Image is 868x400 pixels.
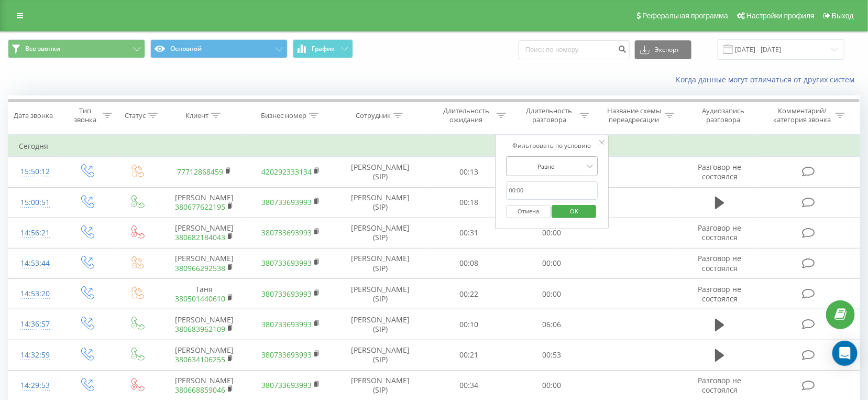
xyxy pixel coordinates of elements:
[261,350,312,360] a: 380733693993
[261,228,312,237] a: 380733693993
[19,223,51,243] div: 14:56:21
[334,340,427,370] td: [PERSON_NAME] (SIP)
[698,375,742,395] span: Разговор не состоялся
[19,192,51,213] div: 15:00:51
[19,345,51,365] div: 14:32:59
[175,232,225,242] a: 380682184043
[698,162,742,181] span: Разговор не состоялся
[606,106,662,124] div: Название схемы переадресации
[746,12,815,20] span: Настройки профиля
[14,111,53,120] div: Дата звонка
[427,218,511,248] td: 00:31
[832,341,858,366] div: Open Intercom Messenger
[125,111,146,120] div: Статус
[427,157,511,187] td: 00:13
[161,340,248,370] td: [PERSON_NAME]
[261,319,312,329] a: 380733693993
[698,253,742,273] span: Разговор не состоялся
[772,106,833,124] div: Комментарий/категория звонка
[438,106,494,124] div: Длительность ожидания
[71,106,100,124] div: Тип звонка
[334,279,427,309] td: [PERSON_NAME] (SIP)
[510,248,594,278] td: 00:00
[698,223,742,242] span: Разговор не состоялся
[175,294,225,304] a: 380501440610
[506,140,598,151] div: Фильтровать по условию
[261,197,312,207] a: 380733693993
[689,106,757,124] div: Аудиозапись разговора
[175,354,225,364] a: 380634106255
[8,136,860,157] td: Сегодня
[506,205,551,218] button: Отмена
[19,253,51,274] div: 14:53:44
[161,218,248,248] td: [PERSON_NAME]
[161,187,248,218] td: [PERSON_NAME]
[175,263,225,273] a: 380966292538
[334,309,427,340] td: [PERSON_NAME] (SIP)
[161,309,248,340] td: [PERSON_NAME]
[25,45,60,53] span: Все звонки
[356,111,391,120] div: Сотрудник
[521,106,577,124] div: Длительность разговора
[510,340,594,370] td: 00:53
[635,40,691,59] button: Экспорт
[510,309,594,340] td: 06:06
[185,111,208,120] div: Клиент
[427,187,511,218] td: 00:18
[175,202,225,212] a: 380677622195
[698,284,742,304] span: Разговор не состоялся
[175,385,225,395] a: 380668859046
[261,380,312,390] a: 380733693993
[161,279,248,309] td: Таня
[19,284,51,304] div: 14:53:20
[261,289,312,299] a: 380733693993
[427,309,511,340] td: 00:10
[334,187,427,218] td: [PERSON_NAME] (SIP)
[19,375,51,396] div: 14:29:53
[552,205,597,218] button: OK
[175,324,225,334] a: 380683962109
[559,203,589,219] span: OK
[427,279,511,309] td: 00:22
[261,111,306,120] div: Бизнес номер
[334,218,427,248] td: [PERSON_NAME] (SIP)
[334,248,427,278] td: [PERSON_NAME] (SIP)
[19,314,51,334] div: 14:36:57
[150,39,288,58] button: Основной
[519,40,630,59] input: Поиск по номеру
[177,167,223,177] a: 77712868459
[334,157,427,187] td: [PERSON_NAME] (SIP)
[506,181,598,200] input: 00:00
[427,340,511,370] td: 00:21
[676,74,860,84] a: Когда данные могут отличаться от других систем
[642,12,728,20] span: Реферальная программа
[832,12,854,20] span: Выход
[8,39,145,58] button: Все звонки
[510,279,594,309] td: 00:00
[161,248,248,278] td: [PERSON_NAME]
[510,218,594,248] td: 00:00
[261,258,312,268] a: 380733693993
[261,167,312,177] a: 420292333134
[19,161,51,182] div: 15:50:12
[293,39,353,58] button: График
[427,248,511,278] td: 00:08
[312,45,335,52] span: График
